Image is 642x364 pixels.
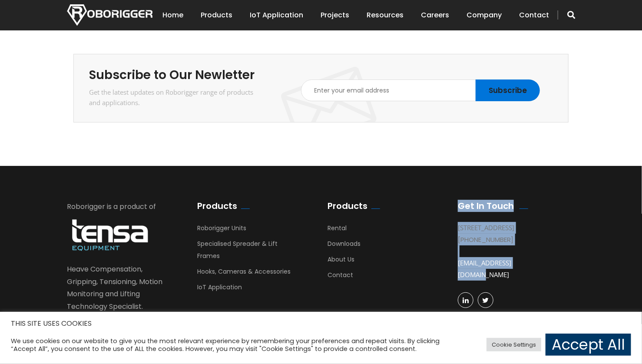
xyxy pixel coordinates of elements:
a: Contact [519,2,549,29]
a: Home [162,2,183,29]
h5: THIS SITE USES COOKIES [11,318,631,329]
a: linkedin [458,292,473,308]
h2: Products [197,201,237,211]
a: IoT Application [250,2,303,29]
a: Contact [328,271,353,284]
div: We use cookies on our website to give you the most relevant experience by remembering your prefer... [11,337,445,353]
div: Get the latest updates on Roborigger range of products and applications. [89,87,262,108]
div: [STREET_ADDRESS] [458,222,562,234]
h2: Get In Touch [458,201,514,211]
a: Accept All [546,334,631,356]
a: Twitter [478,292,493,308]
a: Cookie Settings [486,338,541,351]
a: Specialised Spreader & Lift Frames [197,239,278,265]
a: Hooks, Cameras & Accessories [197,267,291,280]
a: Downloads [328,239,361,252]
input: Enter your email address [301,79,540,101]
a: Company [467,2,502,29]
a: Products [201,2,232,29]
a: Projects [321,2,349,29]
input: Subscribe [476,79,540,101]
h2: Products [328,201,367,211]
a: [EMAIL_ADDRESS][DOMAIN_NAME] [458,258,511,279]
img: Nortech [67,4,152,26]
a: IoT Application [197,283,242,296]
div: Roborigger is a product of Heave Compensation, Gripping, Tensioning, Motion Monitoring and Liftin... [67,201,171,326]
a: Rental [328,224,347,237]
a: Resources [367,2,404,29]
a: Roborigger Units [197,224,246,237]
div: [PHONE_NUMBER] [458,234,562,245]
a: About Us [328,255,354,268]
h2: Subscribe to Our Newletter [89,66,262,83]
a: Careers [421,2,449,29]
